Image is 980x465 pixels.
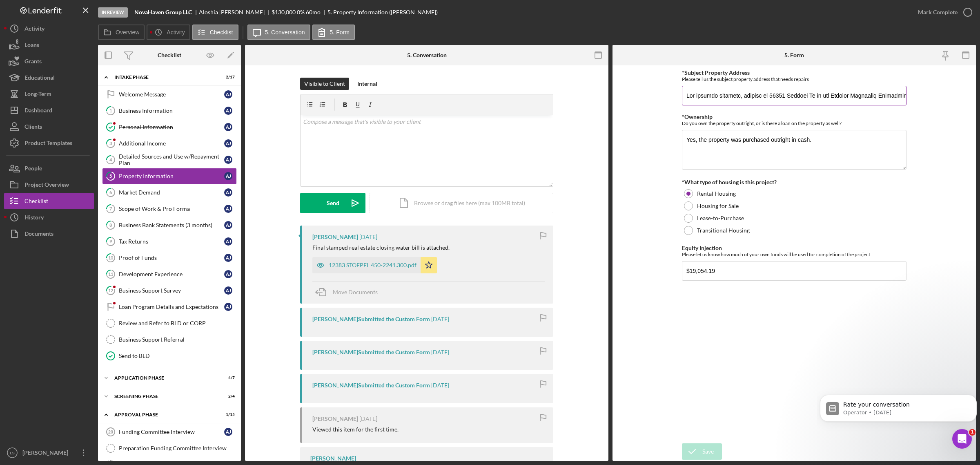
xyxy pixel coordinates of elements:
div: *What type of housing is this project? [682,179,906,186]
iframe: Intercom live chat [952,429,972,449]
div: A J [224,90,232,98]
a: Loan Program Details and ExpectationsAJ [102,299,237,315]
label: *Subject Property Address [682,69,750,76]
button: Save [682,443,722,460]
button: Grants [4,53,94,69]
div: Project Overview [24,177,69,195]
div: Dashboard [24,102,52,121]
div: Preparation Funding Committee Interview [119,445,236,452]
div: [PERSON_NAME] Submitted the Custom Form [312,316,430,322]
label: Transitional Housing [697,227,750,234]
tspan: 3 [109,141,112,146]
div: A J [224,221,232,229]
iframe: Intercom notifications message [817,378,980,443]
div: 60 mo [306,9,321,16]
button: Clients [4,118,94,135]
div: Please let us know how much of your own funds will be used for completion of the project [682,251,906,257]
div: [PERSON_NAME] [310,455,356,462]
tspan: 10 [108,255,114,260]
div: A J [224,270,232,278]
a: 1Business InformationAJ [102,103,237,119]
a: 6Market DemandAJ [102,184,237,201]
button: Loans [4,37,94,53]
span: Move Documents [333,288,378,295]
div: Funding Committee Interview [119,429,224,435]
div: Clients [24,118,42,137]
div: Business Information [119,107,224,114]
button: Checklist [192,25,238,40]
button: Checklist [4,193,94,209]
div: A J [224,188,232,197]
div: 0 % [297,9,305,16]
a: Dashboard [4,102,94,118]
a: 5Property InformationAJ [102,168,237,184]
label: Overview [116,29,139,36]
span: $130,000 [272,9,296,16]
div: 5. Form [784,52,804,58]
button: Visible to Client [300,78,349,90]
div: [PERSON_NAME] [312,234,358,240]
button: Project Overview [4,177,94,193]
button: Send [300,193,365,213]
button: Educational [4,69,94,86]
div: Save [702,443,714,460]
a: 10Proof of FundsAJ [102,250,237,266]
div: A J [224,156,232,164]
div: Activity [24,20,45,39]
tspan: 6 [109,190,112,195]
label: Housing for Sale [697,203,739,209]
div: 12383 STOEPEL 450-2241.300.pdf [329,262,416,268]
div: Loans [24,37,39,55]
a: History [4,209,94,226]
div: Market Demand [119,189,224,196]
div: Business Bank Statements (3 months) [119,222,224,228]
textarea: Yes, the property was purchased outright in cash. [682,130,906,169]
b: NovaHaven Group LLC [134,9,192,16]
label: 5. Form [330,29,350,36]
button: Internal [353,78,381,90]
div: Checklist [158,52,181,58]
div: Viewed this item for the first time. [312,426,399,433]
a: Welcome MessageAJ [102,86,237,103]
time: 2025-06-14 04:27 [431,349,449,355]
time: 2025-09-04 09:52 [359,234,377,240]
a: Personal InformationAJ [102,119,237,135]
a: Send to BLD [102,348,237,364]
a: 3Additional IncomeAJ [102,135,237,152]
div: A J [224,237,232,246]
label: 5. Conversation [265,29,305,36]
button: Product Templates [4,135,94,151]
button: 12383 STOEPEL 450-2241.300.pdf [312,257,437,273]
button: Activity [147,25,190,40]
div: 2 / 4 [220,394,235,399]
div: [PERSON_NAME] Submitted the Custom Form [312,382,430,389]
div: A J [224,205,232,213]
div: Development Experience [119,271,224,277]
div: Checklist [24,193,48,211]
div: A J [224,172,232,180]
label: Rental Housing [697,190,736,197]
div: Aloshia [PERSON_NAME] [199,9,272,16]
div: A J [224,107,232,115]
tspan: 9 [109,239,112,244]
div: 5. Property Information ([PERSON_NAME]) [327,9,438,16]
button: Long-Term [4,86,94,102]
tspan: 1 [109,108,112,113]
button: Activity [4,20,94,37]
tspan: 8 [109,222,112,228]
label: Checklist [210,29,233,36]
a: 4Detailed Sources and Use w/Repayment PlanAJ [102,152,237,168]
div: Intake Phase [114,75,214,80]
text: LS [10,451,15,455]
div: Grants [24,53,42,72]
div: 5. Conversation [407,52,447,58]
div: People [24,160,42,179]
